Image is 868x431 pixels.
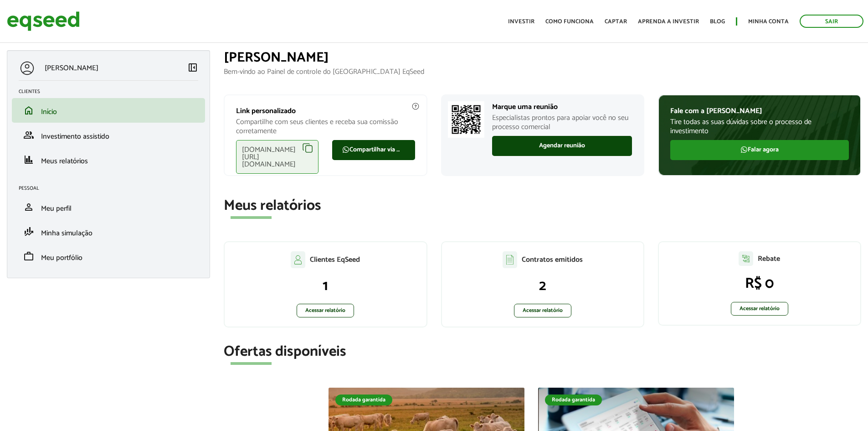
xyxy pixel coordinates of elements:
a: personMeu perfil [19,202,198,213]
li: Meu perfil [12,195,205,219]
a: Minha conta [748,19,789,25]
p: Compartilhe com seus clientes e receba sua comissão corretamente [236,118,415,135]
a: homeInício [19,105,198,116]
h2: Ofertas disponíveis [224,344,861,360]
p: [PERSON_NAME] [45,64,98,73]
li: Investimento assistido [12,123,205,147]
p: Tire todas as suas dúvidas sobre o processo de investimento [670,118,849,135]
a: Como funciona [545,19,594,25]
li: Início [12,98,205,123]
span: finance_mode [23,226,34,237]
a: Sair [800,15,863,28]
a: Falar agora [670,140,849,160]
p: Fale com a [PERSON_NAME] [670,107,849,115]
h1: [PERSON_NAME] [224,50,861,65]
a: Blog [710,19,725,25]
p: 2 [451,277,634,295]
p: Contratos emitidos [522,255,583,264]
p: R$ 0 [668,275,851,292]
a: Captar [605,19,627,25]
div: Rodada garantida [545,395,602,405]
img: EqSeed [7,9,80,33]
h2: Meus relatórios [224,198,861,214]
a: Acessar relatório [731,302,788,316]
span: Investimento assistido [41,130,109,143]
p: 1 [234,277,417,295]
img: FaWhatsapp.svg [740,146,748,153]
a: Agendar reunião [492,136,632,156]
h2: Pessoal [19,186,205,191]
a: Acessar relatório [297,304,354,317]
a: workMeu portfólio [19,251,198,262]
img: FaWhatsapp.svg [342,146,349,153]
a: Aprenda a investir [638,19,699,25]
a: financeMeus relatórios [19,154,198,165]
a: groupInvestimento assistido [19,130,198,140]
div: [DOMAIN_NAME][URL][DOMAIN_NAME] [236,140,318,174]
span: work [23,251,34,262]
h2: Clientes [19,89,205,94]
span: finance [23,154,34,165]
li: Meus relatórios [12,147,205,172]
span: Minha simulação [41,227,92,239]
img: Marcar reunião com consultor [448,101,484,138]
span: left_panel_close [187,62,198,73]
img: agent-clientes.svg [291,251,305,268]
span: Meus relatórios [41,155,88,167]
span: Meu portfólio [41,252,82,264]
div: Rodada garantida [335,395,392,405]
a: finance_modeMinha simulação [19,226,198,237]
p: Rebate [758,254,780,263]
p: Marque uma reunião [492,103,632,111]
p: Clientes EqSeed [310,255,360,264]
span: Meu perfil [41,203,72,215]
a: Investir [508,19,534,25]
p: Link personalizado [236,107,415,115]
span: group [23,130,34,140]
span: Início [41,106,57,118]
span: person [23,202,34,213]
img: agent-contratos.svg [503,251,517,268]
li: Minha simulação [12,219,205,244]
span: home [23,105,34,116]
a: Colapsar menu [187,62,198,75]
img: agent-meulink-info2.svg [411,102,420,110]
p: Especialistas prontos para apoiar você no seu processo comercial [492,114,632,131]
p: Bem-vindo ao Painel de controle do [GEOGRAPHIC_DATA] EqSeed [224,68,861,76]
img: agent-relatorio.svg [739,251,753,266]
li: Meu portfólio [12,244,205,269]
a: Compartilhar via WhatsApp [332,140,415,160]
a: Acessar relatório [514,304,571,317]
